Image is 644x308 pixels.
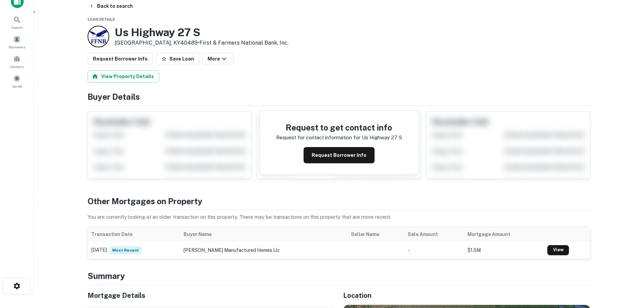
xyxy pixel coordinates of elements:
button: Request Borrower Info [304,147,375,163]
p: us highway 27 s [362,134,402,142]
a: Contacts [2,52,32,71]
a: Saved [2,72,32,90]
a: First & Farmers National Bank, Inc. [199,40,288,46]
button: More [202,53,234,65]
h4: Summary [88,270,591,282]
button: Save Loan [156,53,199,65]
h4: Request to get contact info [276,121,402,134]
button: Request Borrower Info [88,53,153,65]
th: Buyer Name [180,227,347,242]
td: [DATE] [88,242,181,259]
th: Sale Amount [404,227,464,242]
a: Search [2,13,32,31]
a: View [547,245,569,255]
a: Borrowers [2,33,32,51]
span: Borrowers [9,44,25,50]
td: $1.5M [464,242,544,259]
span: Saved [12,84,22,89]
td: [PERSON_NAME] manufactured homes llc [180,242,347,259]
th: Transaction Date [88,227,181,242]
p: Request for contact information for [276,134,360,142]
button: View Property Details [88,70,159,82]
span: Search [11,25,23,30]
th: Seller Name [348,227,405,242]
h4: Other Mortgages on Property [88,195,591,207]
h4: Buyer Details [88,91,591,103]
h5: Mortgage Details [88,290,335,301]
p: You are currently looking at an older transaction on this property. There may be transactions on ... [88,213,591,221]
span: Contacts [10,64,24,69]
h3: Us Highway 27 S [115,26,288,39]
h5: Location [343,290,591,301]
th: Mortgage Amount [464,227,544,242]
iframe: Chat Widget [610,254,644,286]
td: - [404,242,464,259]
span: Most Recent [110,246,142,254]
p: [GEOGRAPHIC_DATA], KY40489 • [115,39,288,47]
span: Loan Details [88,17,115,21]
